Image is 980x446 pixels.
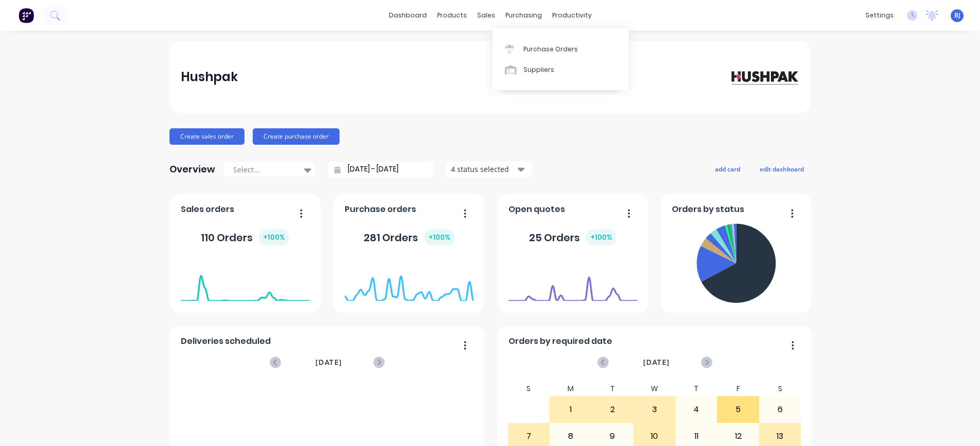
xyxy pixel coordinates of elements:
[717,381,759,396] div: F
[508,203,565,216] span: Open quotes
[760,397,801,422] div: 6
[675,381,718,396] div: T
[643,357,670,368] span: [DATE]
[759,381,801,396] div: S
[592,397,633,422] div: 2
[364,229,455,246] div: 281 Orders
[586,229,616,246] div: + 100 %
[472,8,500,23] div: sales
[529,229,616,246] div: 25 Orders
[500,8,547,23] div: purchasing
[169,159,215,180] div: Overview
[633,381,675,396] div: W
[181,203,234,216] span: Sales orders
[345,203,416,216] span: Purchase orders
[550,397,591,422] div: 1
[547,8,597,23] div: productivity
[523,45,578,54] div: Purchase Orders
[718,397,759,422] div: 5
[169,128,244,145] button: Create sales order
[384,8,432,23] a: dashboard
[201,229,289,246] div: 110 Orders
[954,11,960,20] span: BJ
[676,397,717,422] div: 4
[445,162,533,177] button: 4 status selected
[253,128,340,145] button: Create purchase order
[508,381,550,396] div: S
[708,162,747,176] button: add card
[523,65,554,74] div: Suppliers
[451,164,516,174] div: 4 status selected
[727,68,799,86] img: Hushpak
[259,229,289,246] div: + 100 %
[18,8,34,23] img: Factory
[860,8,899,23] div: settings
[672,203,744,216] span: Orders by status
[315,357,342,368] span: [DATE]
[550,381,592,396] div: M
[592,381,634,396] div: T
[181,67,238,87] div: Hushpak
[634,397,675,422] div: 3
[753,162,811,176] button: edit dashboard
[432,8,472,23] div: products
[493,60,629,80] a: Suppliers
[181,335,271,347] span: Deliveries scheduled
[493,38,629,59] a: Purchase Orders
[424,229,455,246] div: + 100 %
